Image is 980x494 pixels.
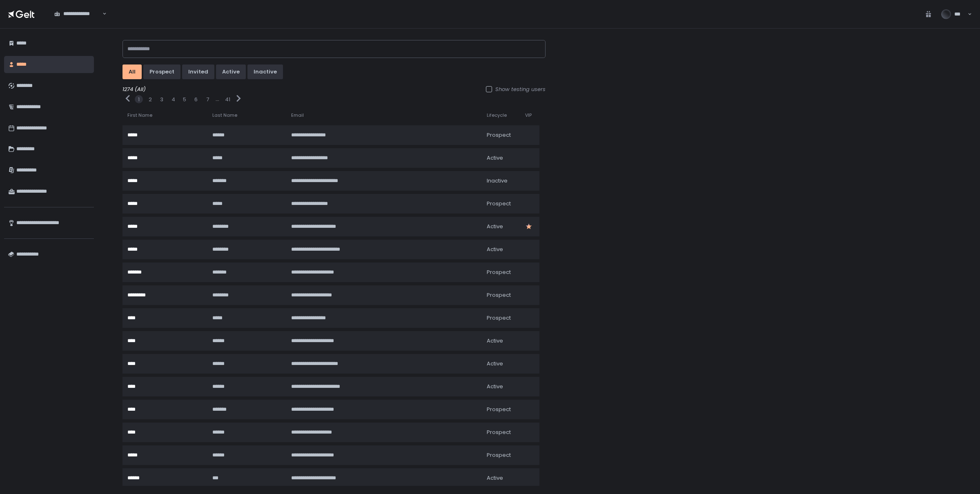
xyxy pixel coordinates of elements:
span: prospect [487,292,511,299]
span: First Name [127,112,152,118]
div: inactive [254,68,277,76]
span: prospect [487,200,511,207]
span: active [487,337,503,345]
div: Search for option [49,5,107,22]
input: Search for option [101,10,101,18]
span: Email [291,112,304,118]
button: 2 [149,96,152,103]
button: inactive [247,65,283,79]
div: prospect [149,68,174,76]
span: inactive [487,177,508,185]
span: active [487,383,503,390]
button: 7 [206,96,209,103]
button: 6 [194,96,198,103]
span: prospect [487,269,511,276]
span: active [487,223,503,230]
button: 41 [225,96,230,103]
button: active [216,65,246,79]
span: Lifecycle [487,112,507,118]
span: prospect [487,452,511,459]
button: 4 [171,96,175,103]
span: prospect [487,314,511,322]
button: 1 [138,96,140,103]
span: active [487,154,503,162]
div: All [129,68,136,76]
span: active [487,360,503,367]
span: active [487,474,503,482]
span: prospect [487,131,511,139]
div: active [222,68,240,76]
button: prospect [143,65,180,79]
div: ... [216,96,219,103]
button: 3 [160,96,163,103]
div: invited [188,68,208,76]
span: prospect [487,406,511,413]
button: invited [182,65,214,79]
span: active [487,246,503,253]
span: Last Name [212,112,237,118]
span: VIP [525,112,532,118]
div: 1274 (All) [122,86,546,93]
button: All [122,65,142,79]
button: 5 [183,96,186,103]
span: prospect [487,429,511,436]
